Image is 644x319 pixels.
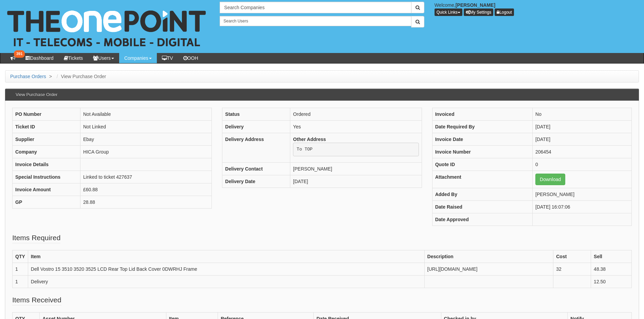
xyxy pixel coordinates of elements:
[12,89,61,101] h3: View Purchase Order
[456,2,495,8] b: [PERSON_NAME]
[591,263,632,276] td: 48.38
[13,276,28,288] td: 1
[80,196,212,209] td: 28.88
[80,121,212,133] td: Not Linked
[222,162,290,175] th: Delivery Contact
[535,174,565,185] a: Download
[432,108,532,121] th: Invoiced
[222,108,290,121] th: Status
[13,250,28,263] th: QTY
[222,133,290,163] th: Delivery Address
[13,121,80,133] th: Ticket ID
[432,201,532,213] th: Date Raised
[55,73,106,80] li: View Purchase Order
[10,74,46,79] a: Purchase Orders
[432,133,532,146] th: Invoice Date
[220,2,411,13] input: Search Companies
[290,162,422,175] td: [PERSON_NAME]
[432,213,532,226] th: Date Approved
[553,263,591,276] td: 32
[432,158,532,171] th: Quote ID
[13,263,28,276] td: 1
[533,188,632,201] td: [PERSON_NAME]
[13,158,80,171] th: Invoice Details
[432,121,532,133] th: Date Required By
[464,8,494,16] a: My Settings
[14,50,25,58] span: 391
[20,53,59,63] a: Dashboard
[424,250,553,263] th: Description
[12,233,60,243] legend: Items Required
[424,263,553,276] td: [URL][DOMAIN_NAME]
[293,137,326,142] b: Other Address
[293,143,419,156] pre: To TOP
[220,16,411,26] input: Search Users
[59,53,88,63] a: Tickets
[28,263,424,276] td: Dell Vostro 15 3510 3520 3525 LCD Rear Top Lid Back Cover 0DWRHJ Frame
[13,196,80,209] th: GP
[591,276,632,288] td: 12.50
[290,121,422,133] td: Yes
[533,201,632,213] td: [DATE] 16:07:06
[290,108,422,121] td: Ordered
[80,183,212,196] td: £60.88
[119,53,157,63] a: Companies
[591,250,632,263] th: Sell
[80,171,212,183] td: Linked to ticket 427637
[533,158,632,171] td: 0
[28,276,424,288] td: Delivery
[13,146,80,158] th: Company
[432,171,532,188] th: Attachment
[12,295,61,305] legend: Items Received
[80,108,212,121] td: Not Available
[80,146,212,158] td: HICA Group
[28,250,424,263] th: Item
[533,108,632,121] td: No
[80,133,212,146] td: Ebay
[429,2,644,16] div: Welcome,
[222,121,290,133] th: Delivery
[13,108,80,121] th: PO Number
[533,121,632,133] td: [DATE]
[290,175,422,188] td: [DATE]
[178,53,203,63] a: OOH
[435,8,462,16] button: Quick Links
[553,250,591,263] th: Cost
[88,53,119,63] a: Users
[13,183,80,196] th: Invoice Amount
[157,53,178,63] a: TV
[533,133,632,146] td: [DATE]
[432,146,532,158] th: Invoice Number
[432,188,532,201] th: Added By
[222,175,290,188] th: Delivery Date
[495,8,514,16] a: Logout
[13,133,80,146] th: Supplier
[13,171,80,183] th: Special Instructions
[48,74,54,79] span: >
[533,146,632,158] td: 206454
